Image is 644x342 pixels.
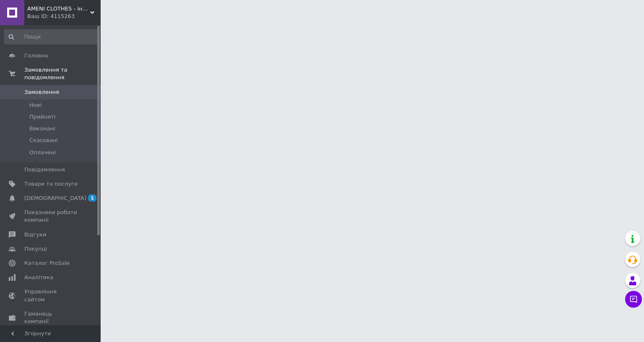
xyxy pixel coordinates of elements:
span: Оплачені [29,149,56,156]
span: Покупці [24,245,47,253]
div: Ваш ID: 4115263 [27,13,101,20]
span: Повідомлення [24,166,65,174]
span: Замовлення та повідомлення [24,66,101,81]
span: Головна [24,52,48,60]
span: 1 [88,194,96,202]
span: Відгуки [24,231,46,238]
span: Управління сайтом [24,288,78,303]
input: Пошук [4,29,99,44]
span: AMENI CLOTHES - інтернет магазин одягу [27,5,90,13]
span: Прийняті [29,113,55,121]
span: Замовлення [24,88,59,96]
span: Скасовані [29,137,58,144]
span: Аналітика [24,274,53,281]
span: Гаманець компанії [24,310,78,325]
span: Каталог ProSale [24,259,70,267]
span: Товари та послуги [24,180,78,188]
button: Чат з покупцем [625,291,642,308]
span: Показники роботи компанії [24,209,78,224]
span: Виконані [29,125,55,132]
span: [DEMOGRAPHIC_DATA] [24,194,86,202]
span: Нові [29,101,42,109]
